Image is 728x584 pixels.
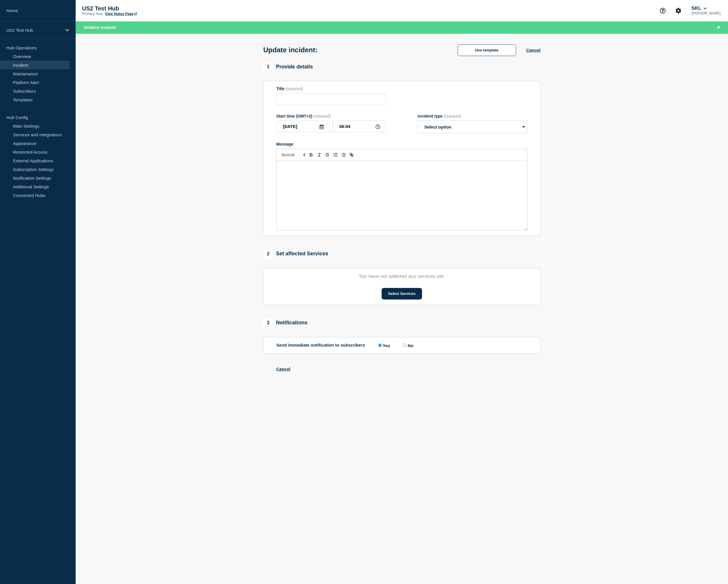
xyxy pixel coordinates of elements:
[690,5,708,11] button: SKL
[690,11,722,15] p: [PERSON_NAME]
[263,249,328,259] div: Set affected Services
[403,343,407,347] input: No
[315,151,323,158] button: Toggle italic text
[458,44,516,56] button: Use template
[331,151,339,158] button: Toggle ordered list
[105,12,137,16] a: View Status Page
[348,151,356,158] button: Toggle link
[276,343,365,348] p: Send immediate notification to subscribers
[377,343,390,348] label: Yes
[402,343,413,348] label: No
[263,62,313,72] div: Provide details
[657,5,669,17] button: Support
[378,343,382,347] input: Yes
[333,120,386,132] input: HH:MM
[263,46,318,54] h1: Update incident:
[263,318,307,328] div: Notifications
[6,28,62,33] p: US2 Test Hub
[323,151,331,158] button: Toggle strikethrough text
[715,24,722,31] button: Close banner
[84,25,116,30] span: Incident created!
[263,249,273,259] span: 2
[276,142,527,146] div: Message
[276,93,386,105] input: Title
[307,151,315,158] button: Toggle bold text
[276,343,527,348] div: Send immediate notification to subscribers
[276,114,386,118] div: Start time (GMT+2)
[526,48,540,53] button: Cancel
[444,114,461,118] span: (required)
[418,120,527,133] select: Incident type
[313,114,331,118] span: (required)
[418,114,527,118] div: Incident type
[339,151,348,158] button: Toggle bulleted list
[263,318,273,328] span: 3
[279,151,307,158] span: Font size
[276,367,290,371] button: Cancel
[276,274,527,279] p: You have not selected any services yet.
[82,5,197,12] p: US2 Test Hub
[382,288,422,300] button: Select Services
[82,12,102,16] p: Primary Hub
[263,62,273,72] span: 1
[285,86,303,91] span: (required)
[277,161,527,230] div: Message
[672,5,684,17] button: Account settings
[276,86,386,91] div: Title
[276,120,330,132] input: YYYY-MM-DD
